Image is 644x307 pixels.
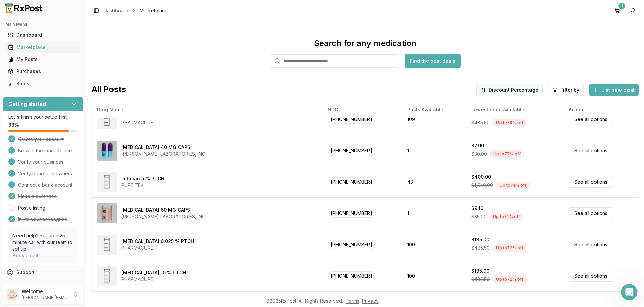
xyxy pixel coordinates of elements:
[5,53,80,65] a: My Posts
[328,240,375,249] span: [PHONE_NUMBER]
[471,268,489,274] div: $135.00
[121,245,194,251] div: PHARMACURE
[471,236,489,243] div: $135.00
[121,182,164,189] div: PURE TEK
[471,142,484,149] div: $7.00
[471,245,490,251] span: $485.50
[569,113,613,125] a: See all options
[18,216,67,223] span: Invite your colleagues
[104,7,168,14] nav: breadcrumb
[569,145,613,156] a: See all options
[5,41,80,53] a: Marketplace
[589,84,639,96] button: List new post
[8,114,77,120] p: Let's finish your setup first!
[402,135,466,166] td: 1
[601,86,635,94] span: List new post
[121,119,186,126] div: PHARMACURE
[466,101,563,118] th: Lowest Price Available
[476,84,543,96] button: Discount Percentage
[5,65,80,78] a: Purchases
[560,87,579,93] span: Filter by
[8,100,46,108] h3: Getting started
[471,174,491,180] div: $400.00
[8,122,19,128] span: 88 %
[22,288,68,295] p: Welcome
[618,3,625,9] div: 1
[3,278,83,290] button: Feedback
[121,175,164,182] div: Lidocan 5 % PTCH
[121,238,194,245] div: [MEDICAL_DATA] 0.025 % PTCH
[8,68,78,75] div: Purchases
[5,78,80,90] a: Sales
[18,147,72,154] span: Browse the marketplace
[8,56,78,63] div: My Posts
[18,193,57,200] span: Make a purchase
[140,7,168,14] span: Marketplace
[12,232,73,252] p: Need help? Set up a 25 minute call with our team to set up.
[18,170,72,177] span: Verify beneficial owners
[471,119,490,126] span: $485.50
[97,235,117,255] img: Capsaicin 0.025 % PTCH
[121,269,186,276] div: [MEDICAL_DATA] 10 % PTCH
[18,205,45,211] a: Post a listing
[121,213,206,220] div: [PERSON_NAME] LABORATORIES, INC.
[322,101,402,118] th: NDC
[328,271,375,280] span: [PHONE_NUMBER]
[8,44,78,51] div: Marketplace
[92,84,126,96] span: All Posts
[3,42,83,53] button: Marketplace
[492,119,527,126] div: Up to 79 % off
[92,101,322,118] th: Drug Name
[489,87,538,93] span: Discount Percentage
[7,289,18,300] img: User avatar
[12,253,38,258] a: Book a call
[489,213,524,220] div: Up to 74 % off
[22,295,68,300] p: [PERSON_NAME][EMAIL_ADDRESS][DOMAIN_NAME]
[97,172,117,192] img: Lidocan 5 % PTCH
[471,276,490,283] span: $485.50
[471,151,487,157] span: $30.00
[328,209,375,218] span: [PHONE_NUMBER]
[492,276,527,283] div: Up to 72 % off
[471,213,487,220] span: $35.00
[3,266,83,278] button: Support
[3,66,83,77] button: Purchases
[3,30,83,40] button: Dashboard
[405,54,461,68] button: Find the best deals
[569,176,613,188] a: See all options
[402,197,466,229] td: 1
[5,22,80,27] h2: Main Menu
[8,32,78,38] div: Dashboard
[18,136,64,143] span: Create your account
[328,146,375,155] span: [PHONE_NUMBER]
[97,266,117,286] img: Methyl Salicylate 10 % PTCH
[548,84,584,96] button: Filter by
[346,298,359,304] a: Terms
[362,298,379,304] a: Privacy
[5,29,80,41] a: Dashboard
[402,101,466,118] th: Posts Available
[471,182,493,189] span: $1,540.00
[402,166,466,197] td: 43
[97,141,117,161] img: Ziprasidone HCl 40 MG CAPS
[18,182,72,188] span: Connect a bank account
[569,270,613,282] a: See all options
[328,177,375,186] span: [PHONE_NUMBER]
[121,276,186,283] div: PHARMACURE
[402,103,466,135] td: 109
[471,205,483,212] div: $9.16
[492,244,527,252] div: Up to 72 % off
[402,229,466,260] td: 100
[97,109,117,129] img: Methyl Salicylate 25 % CREA
[18,159,63,165] span: Verify your business
[3,78,83,89] button: Sales
[8,80,78,87] div: Sales
[490,150,524,158] div: Up to 77 % off
[569,207,613,219] a: See all options
[97,203,117,223] img: Ziprasidone HCl 60 MG CAPS
[589,87,639,94] a: List new post
[3,3,46,13] img: RxPost Logo
[121,144,190,151] div: [MEDICAL_DATA] 40 MG CAPS
[621,284,637,300] iframe: Intercom live chat
[612,5,622,16] button: 1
